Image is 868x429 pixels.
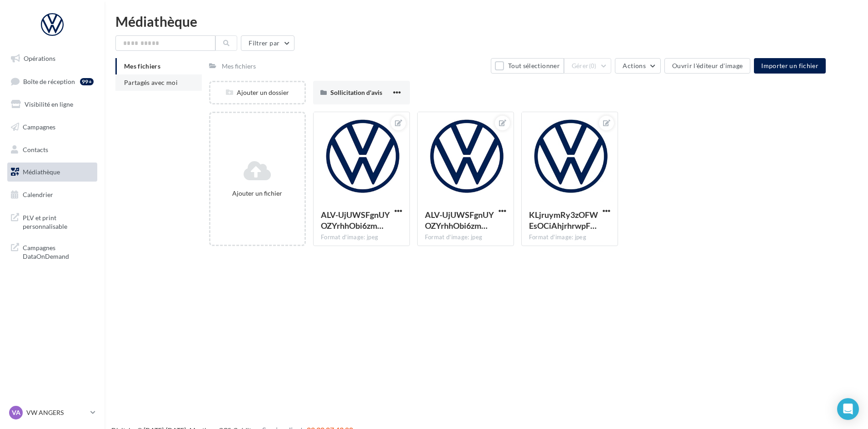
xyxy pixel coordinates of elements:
[23,77,75,85] span: Boîte de réception
[23,191,53,198] span: Calendrier
[425,233,506,242] div: Format d'image: jpeg
[330,89,382,96] span: Sollicitation d'avis
[124,79,178,86] span: Partagés avec moi
[12,408,20,417] span: VA
[23,212,94,231] span: PLV et print personnalisable
[5,163,99,182] a: Médiathèque
[754,58,826,74] button: Importer un fichier
[5,140,99,159] a: Contacts
[321,210,390,231] span: ALV-UjUWSFgnUYOZYrhhObi6zmOpVUPT2bGzheuw7TC_GTqJq1djBpai
[425,210,494,231] span: ALV-UjUWSFgnUYOZYrhhObi6zmOpVUPT2bGzheuw7TC_GTqJq1djBpai
[24,54,55,62] span: Opérations
[564,58,612,74] button: Gérer(0)
[80,78,94,85] div: 99+
[23,145,48,153] span: Contacts
[5,238,99,265] a: Campagnes DataOnDemand
[222,62,256,71] div: Mes fichiers
[241,35,294,51] button: Filtrer par
[214,189,301,198] div: Ajouter un fichier
[837,398,859,420] div: Open Intercom Messenger
[5,72,99,91] a: Boîte de réception99+
[5,118,99,137] a: Campagnes
[5,185,99,204] a: Calendrier
[529,210,598,231] span: KLjruymRy3zOFWEsOCiAhjrhrwpF5s5yaDvtBvKrnPBQpgnOp0z7_YTIbRUQq3nU9GdHlZUL42b85dgipg=s0
[23,123,55,131] span: Campagnes
[5,49,99,68] a: Opérations
[623,62,645,69] span: Actions
[491,58,564,74] button: Tout sélectionner
[529,233,610,242] div: Format d'image: jpeg
[321,233,402,242] div: Format d'image: jpeg
[5,208,99,235] a: PLV et print personnalisable
[23,242,94,261] span: Campagnes DataOnDemand
[589,62,597,69] span: (0)
[26,408,87,417] p: VW ANGERS
[124,62,160,70] span: Mes fichiers
[761,62,818,69] span: Importer un fichier
[615,58,660,74] button: Actions
[23,168,60,176] span: Médiathèque
[664,58,750,74] button: Ouvrir l'éditeur d'image
[115,15,857,28] div: Médiathèque
[5,95,99,114] a: Visibilité en ligne
[25,100,73,108] span: Visibilité en ligne
[210,88,304,97] div: Ajouter un dossier
[7,404,97,421] a: VA VW ANGERS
